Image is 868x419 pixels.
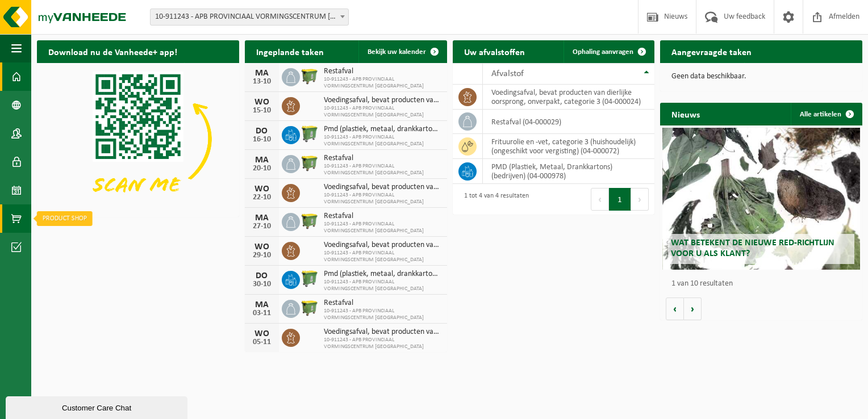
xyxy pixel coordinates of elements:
span: Restafval [324,212,441,221]
img: WB-1100-HPE-GN-50 [300,211,319,231]
span: 10-911243 - APB PROVINCIAAL VORMINGSCENTRUM [GEOGRAPHIC_DATA] [324,308,441,321]
span: Voedingsafval, bevat producten van dierlijke oorsprong, onverpakt, categorie 3 [324,96,441,105]
div: 29-10 [251,252,273,259]
span: Voedingsafval, bevat producten van dierlijke oorsprong, onverpakt, categorie 3 [324,183,441,192]
div: WO [251,98,273,107]
span: 10-911243 - APB PROVINCIAAL VORMINGSCENTRUM [GEOGRAPHIC_DATA] [324,76,441,90]
div: 03-11 [251,309,273,317]
span: 10-911243 - APB PROVINCIAAL VORMINGSCENTRUM MALLE - MALLE [150,9,349,26]
div: MA [251,69,273,78]
span: 10-911243 - APB PROVINCIAAL VORMINGSCENTRUM [GEOGRAPHIC_DATA] [324,221,441,234]
td: PMD (Plastiek, Metaal, Drankkartons) (bedrijven) (04-000978) [483,159,655,184]
div: 05-11 [251,338,273,346]
span: Afvalstof [491,69,524,78]
span: 10-911243 - APB PROVINCIAAL VORMINGSCENTRUM [GEOGRAPHIC_DATA] [324,279,441,292]
a: Alle artikelen [791,103,861,125]
img: WB-1100-HPE-GN-50 [300,66,319,86]
img: WB-0770-HPE-GN-50 [300,124,319,144]
div: WO [251,185,273,194]
iframe: chat widget [6,394,190,419]
div: DO [251,127,273,136]
button: Volgende [684,298,702,320]
div: MA [251,156,273,165]
div: 20-10 [251,165,273,173]
div: 27-10 [251,223,273,231]
p: Geen data beschikbaar. [671,73,851,81]
div: 1 tot 4 van 4 resultaten [458,187,529,212]
span: 10-911243 - APB PROVINCIAAL VORMINGSCENTRUM MALLE - MALLE [151,9,348,25]
td: restafval (04-000029) [483,110,655,134]
span: Ophaling aanvragen [573,48,633,56]
button: Previous [591,188,609,211]
span: Pmd (plastiek, metaal, drankkartons) (bedrijven) [324,270,441,279]
img: WB-0770-HPE-GN-50 [300,269,319,288]
div: MA [251,300,273,309]
div: 22-10 [251,194,273,202]
span: 10-911243 - APB PROVINCIAAL VORMINGSCENTRUM [GEOGRAPHIC_DATA] [324,134,441,148]
img: Download de VHEPlus App [37,63,239,215]
h2: Nieuws [660,103,711,125]
div: MA [251,213,273,223]
span: Wat betekent de nieuwe RED-richtlijn voor u als klant? [671,238,834,258]
p: 1 van 10 resultaten [671,280,857,288]
div: 15-10 [251,107,273,115]
td: voedingsafval, bevat producten van dierlijke oorsprong, onverpakt, categorie 3 (04-000024) [483,85,655,110]
div: 30-10 [251,280,273,288]
span: Restafval [324,299,441,308]
a: Bekijk uw kalender [358,40,446,63]
h2: Ingeplande taken [245,40,335,62]
img: WB-1100-HPE-GN-50 [300,153,319,173]
img: WB-1100-HPE-GN-50 [300,298,319,317]
span: 10-911243 - APB PROVINCIAAL VORMINGSCENTRUM [GEOGRAPHIC_DATA] [324,163,441,177]
span: 10-911243 - APB PROVINCIAAL VORMINGSCENTRUM [GEOGRAPHIC_DATA] [324,250,441,263]
span: Pmd (plastiek, metaal, drankkartons) (bedrijven) [324,125,441,134]
span: 10-911243 - APB PROVINCIAAL VORMINGSCENTRUM [GEOGRAPHIC_DATA] [324,337,441,350]
h2: Aangevraagde taken [660,40,763,62]
span: Voedingsafval, bevat producten van dierlijke oorsprong, onverpakt, categorie 3 [324,241,441,250]
h2: Uw afvalstoffen [453,40,536,62]
span: Restafval [324,67,441,76]
span: 10-911243 - APB PROVINCIAAL VORMINGSCENTRUM [GEOGRAPHIC_DATA] [324,192,441,206]
div: WO [251,242,273,252]
td: frituurolie en -vet, categorie 3 (huishoudelijk) (ongeschikt voor vergisting) (04-000072) [483,134,655,159]
button: Vorige [666,298,684,320]
span: Voedingsafval, bevat producten van dierlijke oorsprong, onverpakt, categorie 3 [324,328,441,337]
h2: Download nu de Vanheede+ app! [37,40,189,62]
div: 13-10 [251,78,273,86]
div: WO [251,329,273,338]
span: 10-911243 - APB PROVINCIAAL VORMINGSCENTRUM [GEOGRAPHIC_DATA] [324,105,441,119]
a: Wat betekent de nieuwe RED-richtlijn voor u als klant? [662,128,861,270]
a: Ophaling aanvragen [564,40,653,63]
button: 1 [609,188,631,211]
span: Restafval [324,154,441,163]
button: Next [631,188,649,211]
span: Bekijk uw kalender [368,48,426,56]
div: 16-10 [251,136,273,144]
div: DO [251,271,273,280]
